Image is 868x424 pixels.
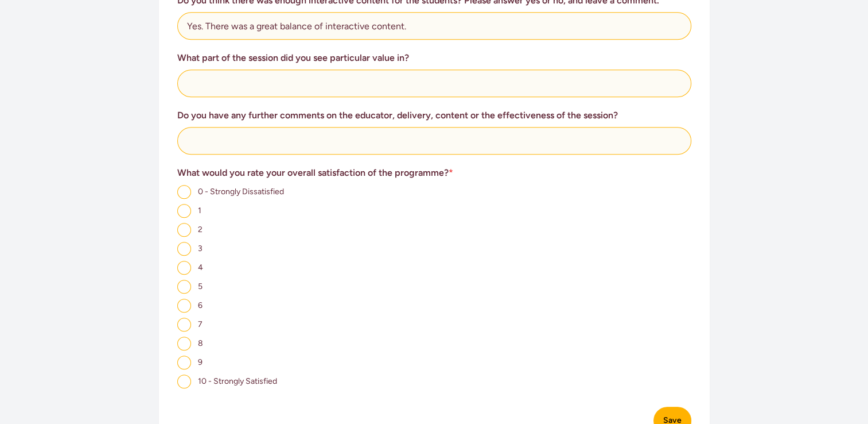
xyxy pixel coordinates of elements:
input: 7 [177,318,191,332]
span: 1 [198,206,201,215]
span: 4 [198,263,203,272]
span: 6 [198,300,203,310]
span: 2 [198,225,203,234]
input: 0 - Strongly Dissatisfied [177,185,191,199]
input: 4 [177,261,191,275]
input: 1 [177,204,191,218]
span: 5 [198,282,203,291]
h3: Do you have any further comments on the educator, delivery, content or the effectiveness of the s... [177,109,691,122]
span: 0 - Strongly Dissatisfied [198,187,284,196]
h3: What part of the session did you see particular value in? [177,51,691,65]
input: 5 [177,280,191,294]
input: 10 - Strongly Satisfied [177,375,191,388]
input: 8 [177,337,191,350]
span: 3 [198,244,203,253]
input: 6 [177,299,191,313]
span: 7 [198,319,203,329]
input: 3 [177,242,191,256]
input: 9 [177,356,191,369]
span: 10 - Strongly Satisfied [198,376,277,386]
input: 2 [177,223,191,237]
span: 9 [198,357,203,367]
h3: What would you rate your overall satisfaction of the programme? [177,166,691,180]
span: 8 [198,338,203,348]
